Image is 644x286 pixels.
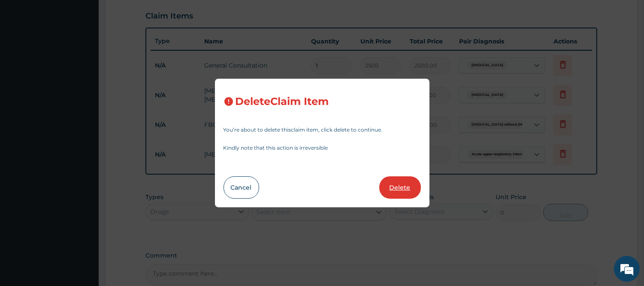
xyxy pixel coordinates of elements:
[224,145,421,151] p: Kindly note that this action is irreversible
[379,176,421,199] button: Delete
[141,4,161,25] div: Minimize live chat window
[50,87,118,174] span: We're online!
[224,176,259,199] button: Cancel
[236,96,329,108] h3: Delete Claim Item
[45,48,144,59] div: Chat with us now
[16,43,35,65] img: d_794563401_company_1708531726252_794563401
[224,127,421,132] p: You’re about to delete this claim item , click delete to continue.
[4,193,163,223] textarea: Type your message and hit 'Enter'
